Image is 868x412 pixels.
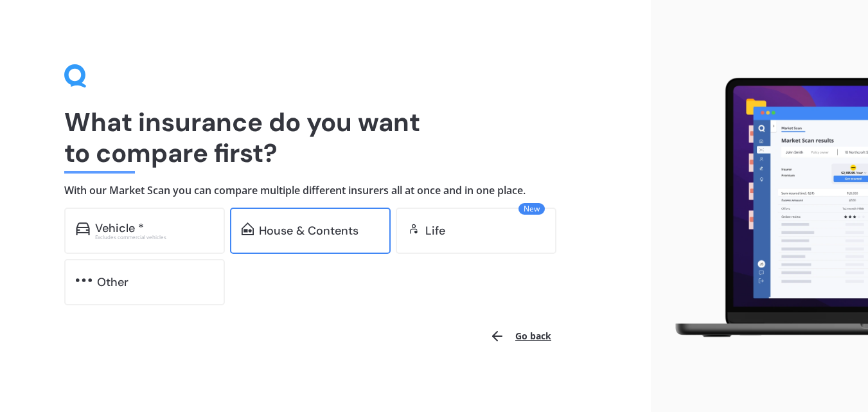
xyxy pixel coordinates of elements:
div: Other [97,276,128,289]
img: car.f15378c7a67c060ca3f3.svg [76,222,90,235]
h4: With our Market Scan you can compare multiple different insurers all at once and in one place. [64,184,587,197]
h1: What insurance do you want to compare first? [64,107,587,168]
img: home-and-contents.b802091223b8502ef2dd.svg [242,222,254,235]
div: House & Contents [259,224,359,237]
img: laptop.webp [661,72,868,343]
img: other.81dba5aafe580aa69f38.svg [76,274,92,287]
span: New [518,203,545,215]
button: Go back [482,321,559,352]
div: Excludes commercial vehicles [95,235,213,240]
div: Vehicle * [95,222,144,235]
div: Life [425,224,445,237]
img: life.f720d6a2d7cdcd3ad642.svg [407,222,420,235]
